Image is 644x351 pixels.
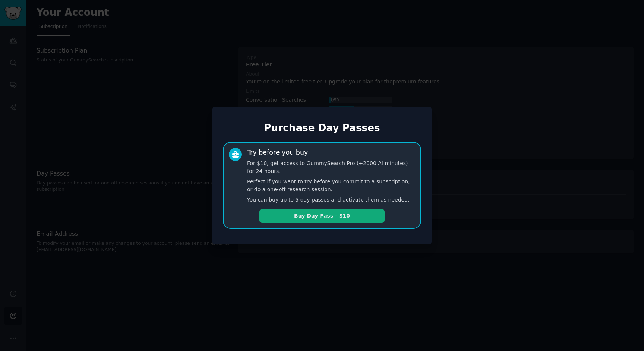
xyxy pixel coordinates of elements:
button: Buy Day Pass - $10 [259,209,385,223]
p: You can buy up to 5 day passes and activate them as needed. [247,196,415,204]
p: Perfect if you want to try before you commit to a subscription, or do a one-off research session. [247,178,415,193]
div: Try before you buy [247,148,308,157]
h1: Purchase Day Passes [223,122,421,134]
p: For $10, get access to GummySearch Pro (+2000 AI minutes) for 24 hours. [247,159,415,175]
